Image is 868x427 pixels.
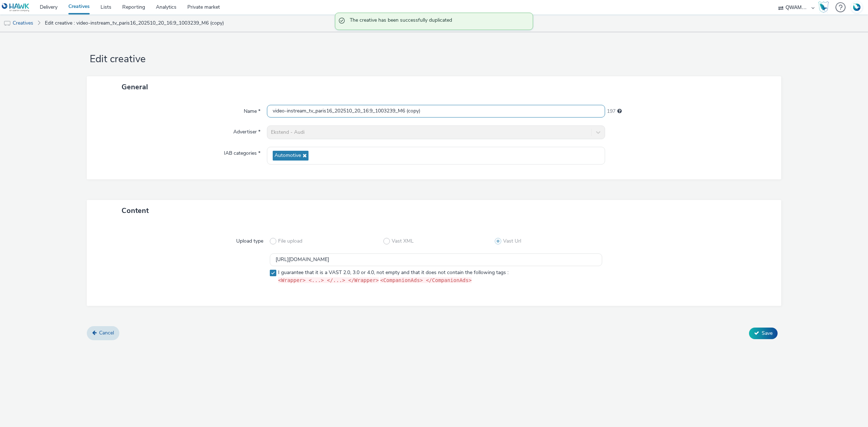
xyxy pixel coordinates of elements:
span: Save [762,330,773,337]
label: IAB categories * [221,147,263,157]
img: undefined Logo [2,3,30,12]
input: Name [267,105,605,118]
label: Name * [241,105,263,115]
label: Advertiser * [230,125,263,136]
span: 197 [607,108,616,115]
a: Hawk Academy [818,1,832,13]
span: Content [122,206,149,215]
code: <CompanionAds> </CompanionAds> [380,277,472,283]
code: <Wrapper> <...> </...> </Wrapper> [278,277,379,283]
h1: Edit creative [87,52,781,66]
button: Save [749,328,778,339]
input: Vast URL [270,253,602,266]
div: Maximum 255 characters [617,108,622,115]
span: Cancel [99,329,114,336]
span: General [122,82,148,92]
label: Upload type [233,235,266,245]
a: Cancel [87,326,119,340]
img: Account FR [851,2,862,13]
span: Vast XML [392,238,414,245]
span: File upload [278,238,302,245]
img: tv [4,20,11,27]
a: Edit creative : video-instream_tv_paris16_202510_20_16:9_1003239_M6 (copy) [41,14,227,32]
span: Vast Url [503,238,521,245]
img: Hawk Academy [818,1,829,13]
span: I guarantee that it is a VAST 2.0, 3.0 or 4.0, not empty and that it does not contain the followi... [278,269,509,284]
span: Automotive [275,153,301,159]
span: The creative has been successfully duplicated [350,17,526,26]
